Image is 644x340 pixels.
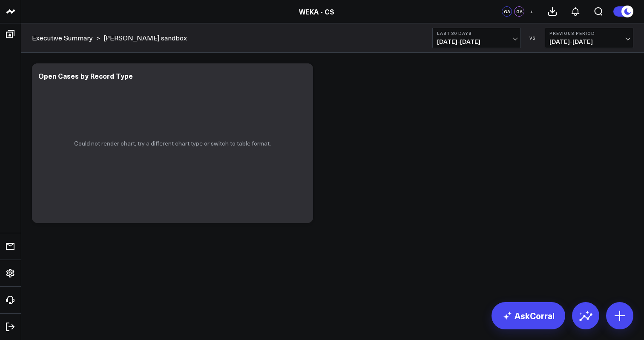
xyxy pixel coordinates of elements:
button: Previous Period[DATE]-[DATE] [545,28,633,48]
span: + [530,9,534,14]
button: Last 30 Days[DATE]-[DATE] [432,28,521,48]
a: Executive Summary [32,33,93,43]
div: VS [525,35,540,40]
span: [DATE] - [DATE] [549,38,629,45]
div: GA [502,6,512,17]
div: > [32,33,100,43]
b: Last 30 Days [437,31,516,36]
a: WEKA - CS [299,7,334,16]
p: Could not render chart, try a different chart type or switch to table format. [74,140,271,147]
a: [PERSON_NAME] sandbox [103,33,187,43]
div: Open Cases by Record Type [38,71,133,80]
span: [DATE] - [DATE] [437,38,516,45]
b: Previous Period [549,31,629,36]
div: GA [514,6,524,17]
a: AskCorral [492,302,565,329]
button: + [526,6,537,17]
